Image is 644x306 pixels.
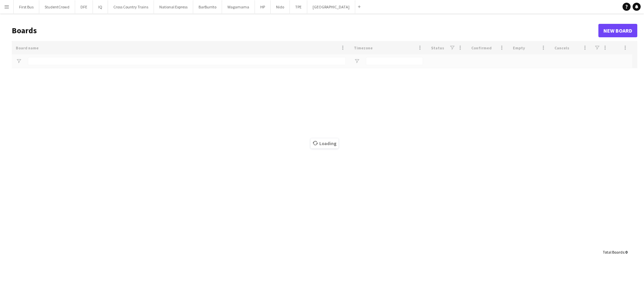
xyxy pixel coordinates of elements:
[271,0,290,13] button: Nido
[307,0,355,13] button: [GEOGRAPHIC_DATA]
[311,138,338,148] span: Loading
[603,250,624,255] span: Total Boards
[193,0,222,13] button: BarBurrito
[603,246,627,259] div: :
[12,26,598,36] h1: Boards
[75,0,93,13] button: DFE
[598,24,637,37] a: New Board
[154,0,193,13] button: National Express
[108,0,154,13] button: Cross Country Trains
[290,0,307,13] button: TPE
[255,0,271,13] button: HP
[222,0,255,13] button: Wagamama
[39,0,75,13] button: StudentCrowd
[625,250,627,255] span: 0
[93,0,108,13] button: IQ
[14,0,39,13] button: First Bus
